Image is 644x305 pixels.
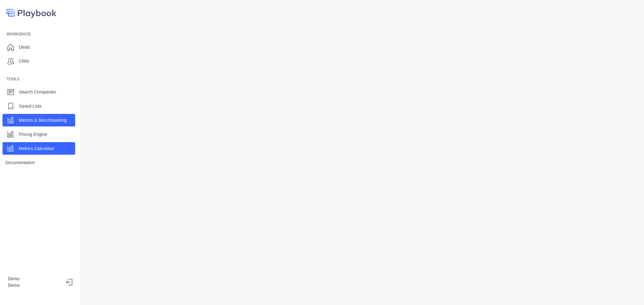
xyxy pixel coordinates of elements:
[19,117,67,124] p: Metrics & Benchmarking
[19,44,30,51] p: Deals
[19,145,54,152] p: Metrics Calculator
[19,58,29,65] p: CRM
[8,276,61,282] p: Demo
[6,6,57,19] img: logo-colored
[19,103,42,110] p: Saved Lists
[5,159,35,166] p: Documentation
[8,282,61,289] p: Demo
[91,6,634,299] iframe: Metrics Calculator
[19,89,56,95] p: Search Companies
[19,131,47,138] p: Pricing Engine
